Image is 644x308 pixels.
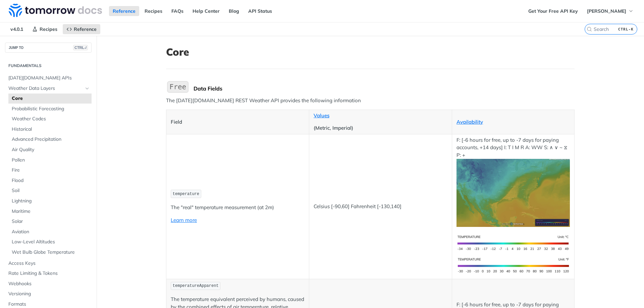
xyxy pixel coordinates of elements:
span: Soil [12,187,90,194]
a: Versioning [5,289,92,299]
a: Access Keys [5,258,92,268]
span: CTRL-/ [73,45,88,50]
a: Low-Level Altitudes [8,237,92,247]
span: Pollen [12,157,90,164]
p: The [DATE][DOMAIN_NAME] REST Weather API provides the following information [166,97,575,105]
a: Soil [8,186,92,196]
span: Maritime [12,208,90,215]
span: Expand image [457,239,570,246]
a: Lightning [8,196,92,206]
p: (Metric, Imperial) [314,124,447,132]
a: Flood [8,176,92,186]
span: Weather Codes [12,116,90,122]
a: FAQs [168,6,187,16]
span: Solar [12,218,90,225]
button: Hide subpages for Weather Data Layers [85,86,90,91]
span: Low-Level Altitudes [12,239,90,245]
a: Recipes [141,6,166,16]
span: Recipes [40,26,57,32]
span: Rate Limiting & Tokens [8,270,90,277]
a: Help Center [189,6,223,16]
a: Pollen [8,155,92,165]
span: Expand image [457,189,570,196]
span: Weather Data Layers [8,85,83,92]
span: Reference [74,26,97,32]
a: Weather Data LayersHide subpages for Weather Data Layers [5,83,92,94]
a: Learn more [171,217,197,223]
span: Flood [12,177,90,184]
a: API Status [245,6,276,16]
span: Formats [8,301,90,308]
span: Versioning [8,291,90,297]
a: Recipes [29,24,61,34]
div: Data Fields [194,85,575,92]
span: temperatureApparent [173,284,219,288]
a: Reference [63,24,100,34]
a: Maritime [8,206,92,217]
a: Weather Codes [8,114,92,124]
span: Fire [12,167,90,174]
h2: Fundamentals [5,63,92,69]
a: Historical [8,124,92,134]
span: Advanced Precipitation [12,136,90,143]
a: Advanced Precipitation [8,134,92,144]
a: Values [314,112,329,119]
span: Lightning [12,198,90,204]
span: Aviation [12,229,90,235]
h1: Core [166,46,575,58]
span: Wet Bulb Globe Temperature [12,249,90,256]
span: Air Quality [12,146,90,153]
a: [DATE][DOMAIN_NAME] APIs [5,73,92,83]
a: Wet Bulb Globe Temperature [8,247,92,257]
p: Field [171,118,305,126]
a: Webhooks [5,279,92,289]
span: v4.0.1 [7,24,27,34]
span: Probabilistic Forecasting [12,106,90,112]
a: Solar [8,217,92,227]
p: The "real" temperature measurement (at 2m) [171,204,305,211]
a: Core [8,94,92,104]
a: Aviation [8,227,92,237]
span: [DATE][DOMAIN_NAME] APIs [8,75,90,81]
kbd: CTRL-K [616,26,635,33]
a: Air Quality [8,145,92,155]
span: Expand image [457,262,570,268]
a: Fire [8,165,92,175]
span: [PERSON_NAME] [587,8,626,14]
span: Core [12,95,90,102]
span: temperature [173,192,199,196]
span: Historical [12,126,90,133]
svg: Search [587,26,592,32]
p: Celsius [-90,60] Fahrenheit [-130,140] [314,203,447,210]
p: F: [-6 hours for free, up to -7 days for paying accounts, +14 days] I: T I M R A: WW S: ∧ ∨ ~ ⧖ P: + [457,136,570,227]
a: Get Your Free API Key [525,6,582,16]
a: Probabilistic Forecasting [8,104,92,114]
button: JUMP TOCTRL-/ [5,43,92,53]
a: Rate Limiting & Tokens [5,268,92,279]
a: Reference [109,6,139,16]
button: [PERSON_NAME] [583,6,637,16]
span: Access Keys [8,260,90,267]
a: Availability [457,119,483,125]
span: Webhooks [8,281,90,287]
a: Blog [225,6,243,16]
img: Tomorrow.io Weather API Docs [9,4,102,17]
